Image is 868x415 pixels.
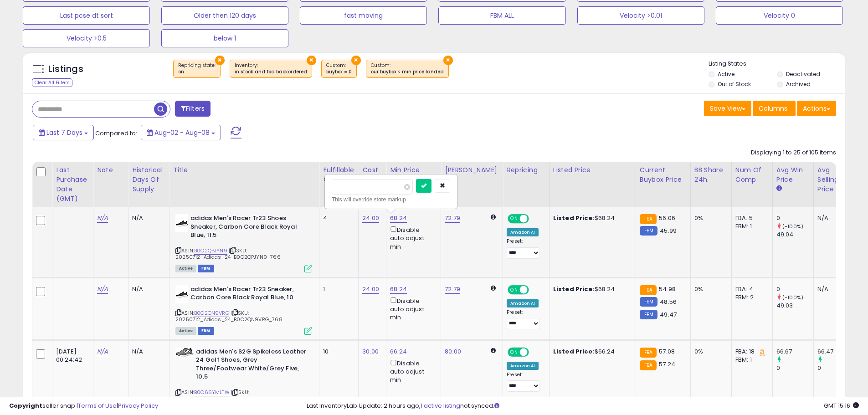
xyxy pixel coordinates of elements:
[659,347,675,356] span: 57.08
[175,348,194,357] img: 41oOuZ-YA4L._SL40_.jpg
[323,165,354,184] div: Fulfillable Quantity
[95,129,137,138] span: Compared to:
[390,358,434,384] div: Disable auto adjust min
[553,347,595,356] b: Listed Price:
[23,6,150,25] button: Last pcse dt sort
[640,297,657,307] small: FBM
[776,302,813,310] div: 49.03
[323,348,351,356] div: 10
[716,6,843,25] button: Velocity 0
[704,101,751,116] button: Save View
[507,238,542,259] div: Preset:
[161,29,288,47] button: below 1
[390,225,434,251] div: Disable auto adjust min
[175,285,312,334] div: ASIN:
[786,80,811,88] label: Archived
[154,128,210,137] span: Aug-02 - Aug-08
[660,226,677,235] span: 45.99
[659,285,676,293] span: 54.98
[817,348,854,356] div: 66.47
[508,348,520,356] span: ON
[178,62,216,76] span: Repricing state :
[553,348,629,356] div: $66.24
[640,214,657,224] small: FBA
[709,60,845,68] p: Listing States:
[97,285,108,294] a: N/A
[694,348,724,356] div: 0%
[776,364,813,372] div: 0
[190,214,301,242] b: adidas Men's Racer Tr23 Shoes Sneaker, Carbon Core Black Royal Blue, 11.5
[759,104,787,113] span: Columns
[640,165,687,184] div: Current Buybox Price
[817,165,851,194] div: Avg Selling Price
[528,286,542,293] span: OFF
[196,348,307,384] b: adidas Men's S2G Spikeless Leather 24 Golf Shoes, Grey Three/Footwear White/Grey Five, 10.5
[97,214,108,223] a: N/A
[694,165,728,184] div: BB Share 24h.
[817,214,847,222] div: N/A
[132,165,165,194] div: Historical Days Of Supply
[56,348,86,364] div: [DATE] 00:24:42
[307,402,859,410] div: Last InventoryLab Update: 2 hours ago, not synced.
[9,402,158,410] div: seller snap | |
[824,401,859,410] span: 2025-08-16 15:16 GMT
[660,310,677,319] span: 49.47
[175,214,188,232] img: 31gTWUf4MuL._SL40_.jpg
[332,195,450,204] div: This will override store markup
[640,285,657,295] small: FBA
[371,69,444,75] div: cur buybox < min price landed
[175,327,196,335] span: All listings currently available for purchase on Amazon
[390,165,437,175] div: Min Price
[718,70,734,78] label: Active
[390,214,407,223] a: 68.24
[786,70,820,78] label: Deactivated
[694,285,724,293] div: 0%
[132,214,162,222] div: N/A
[141,125,221,140] button: Aug-02 - Aug-08
[776,184,782,193] small: Avg Win Price.
[173,165,315,175] div: Title
[445,165,499,175] div: [PERSON_NAME]
[9,401,42,410] strong: Copyright
[194,309,229,317] a: B0C2QN9VRG
[507,165,545,175] div: Repricing
[528,215,542,223] span: OFF
[817,285,847,293] div: N/A
[445,347,461,356] a: 80.00
[640,226,657,236] small: FBM
[718,80,751,88] label: Out of Stock
[735,356,765,364] div: FBM: 1
[735,348,765,356] div: FBA: 18
[660,297,677,306] span: 48.56
[132,285,162,293] div: N/A
[553,214,629,222] div: $68.24
[735,285,765,293] div: FBA: 4
[78,401,117,410] a: Terms of Use
[307,56,316,65] button: ×
[776,214,813,222] div: 0
[175,101,211,117] button: Filters
[33,125,94,140] button: Last 7 Days
[776,348,813,356] div: 66.67
[362,347,379,356] a: 30.00
[323,285,351,293] div: 1
[507,362,539,370] div: Amazon AI
[528,348,542,356] span: OFF
[640,360,657,370] small: FBA
[235,62,307,76] span: Inventory :
[132,348,162,356] div: N/A
[175,309,282,323] span: | SKU: 20250712_Adidas_24_B0C2QN9VRG_768
[326,69,352,75] div: buybox = 0
[390,285,407,294] a: 68.24
[215,56,225,65] button: ×
[198,327,214,335] span: FBM
[640,348,657,358] small: FBA
[735,165,769,184] div: Num of Comp.
[300,6,427,25] button: fast moving
[776,231,813,239] div: 49.04
[175,285,188,303] img: 31gTWUf4MuL._SL40_.jpg
[445,285,460,294] a: 72.79
[753,101,796,116] button: Columns
[507,228,539,236] div: Amazon AI
[97,347,108,356] a: N/A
